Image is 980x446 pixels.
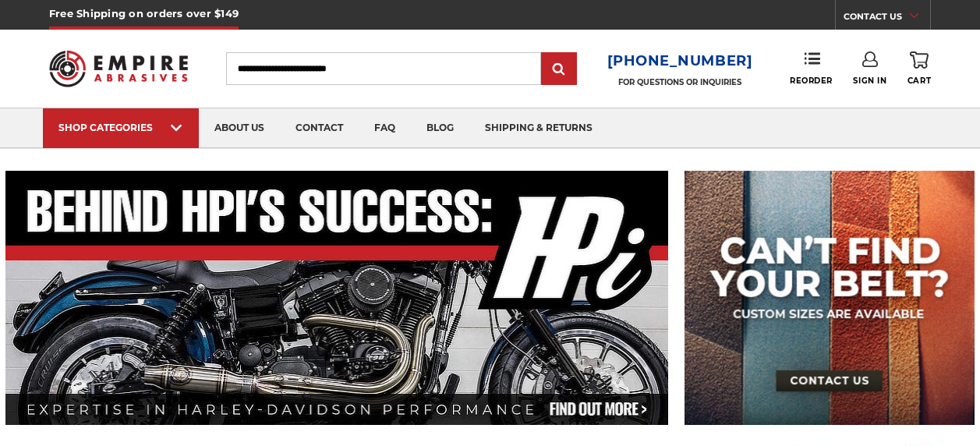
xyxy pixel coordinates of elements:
input: Submit [543,54,575,85]
img: promo banner for custom belts. [685,171,974,425]
span: Cart [907,76,931,86]
img: Empire Abrasives [49,41,188,96]
span: Sign In [853,76,886,86]
span: Reorder [790,76,833,86]
p: FOR QUESTIONS OR INQUIRIES [607,77,753,87]
a: Reorder [790,51,833,85]
a: shipping & returns [469,108,608,148]
a: Cart [907,51,931,86]
a: about us [199,108,280,148]
img: Banner for an interview featuring Horsepower Inc who makes Harley performance upgrades featured o... [5,171,668,425]
a: blog [411,108,469,148]
a: contact [280,108,359,148]
a: CONTACT US [844,8,930,30]
div: SHOP CATEGORIES [58,122,183,133]
a: [PHONE_NUMBER] [607,50,753,73]
a: faq [359,108,411,148]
